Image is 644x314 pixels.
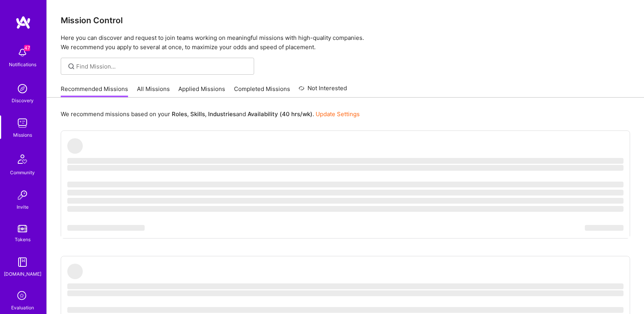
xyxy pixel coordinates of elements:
[15,81,30,96] img: discovery
[15,289,30,304] i: icon SelectionTeam
[61,110,360,118] p: We recommend missions based on your , , and .
[316,110,360,118] a: Update Settings
[18,225,27,232] img: tokens
[15,15,31,29] img: logo
[15,45,30,60] img: bell
[61,85,128,98] a: Recommended Missions
[61,33,630,52] p: Here you can discover and request to join teams working on meaningful missions with high-quality ...
[248,110,313,118] b: Availability (40 hrs/wk)
[299,84,347,98] a: Not Interested
[17,203,29,211] div: Invite
[137,85,170,98] a: All Missions
[61,15,630,25] h3: Mission Control
[15,254,30,270] img: guide book
[11,304,34,312] div: Evaluation
[208,110,236,118] b: Industries
[4,270,41,278] div: [DOMAIN_NAME]
[172,110,187,118] b: Roles
[15,235,31,244] div: Tokens
[234,85,290,98] a: Completed Missions
[13,131,32,139] div: Missions
[67,62,76,71] i: icon SearchGrey
[190,110,205,118] b: Skills
[10,168,35,177] div: Community
[9,60,36,69] div: Notifications
[13,150,32,168] img: Community
[15,187,30,203] img: Invite
[76,62,248,70] input: Find Mission...
[12,96,34,105] div: Discovery
[15,115,30,131] img: teamwork
[24,45,30,51] span: 47
[178,85,225,98] a: Applied Missions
